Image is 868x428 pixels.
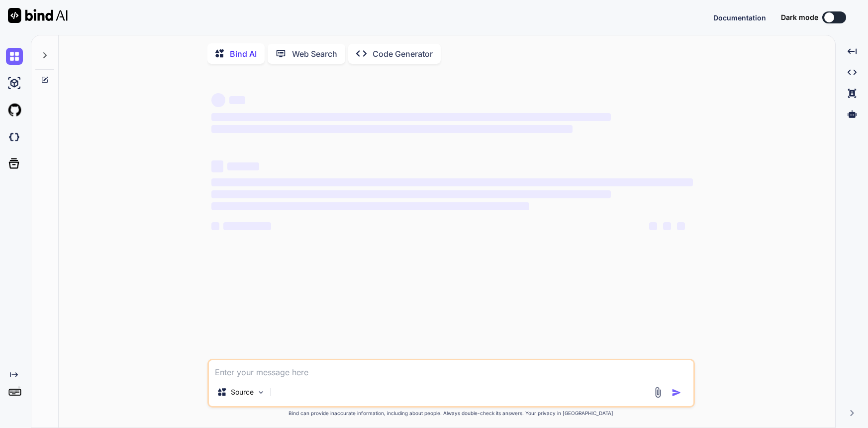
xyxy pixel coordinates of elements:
[663,222,671,230] span: ‌
[231,387,254,397] p: Source
[257,388,265,397] img: Pick Models
[8,8,68,23] img: Bind AI
[713,12,766,23] button: Documentation
[6,129,23,145] img: darkCloudIdeIcon
[6,48,23,65] img: chat
[223,222,271,230] span: ‌
[781,12,818,22] span: Dark mode
[229,96,245,104] span: ‌
[211,160,223,172] span: ‌
[211,178,693,186] span: ‌
[211,222,219,230] span: ‌
[211,113,611,121] span: ‌
[207,410,695,417] p: Bind can provide inaccurate information, including about people. Always double-check its answers....
[677,222,685,230] span: ‌
[292,48,337,60] p: Web Search
[230,48,257,60] p: Bind AI
[713,13,766,22] span: Documentation
[649,222,657,230] span: ‌
[652,387,664,398] img: attachment
[6,102,23,119] img: githubLight
[211,93,225,107] span: ‌
[211,190,611,198] span: ‌
[227,162,259,170] span: ‌
[672,388,681,398] img: icon
[211,202,529,210] span: ‌
[373,48,433,60] p: Code Generator
[211,125,573,133] span: ‌
[6,75,23,92] img: ai-studio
